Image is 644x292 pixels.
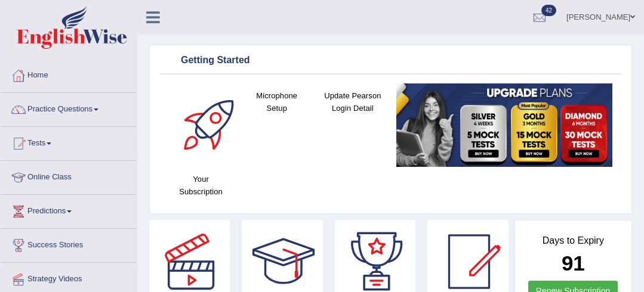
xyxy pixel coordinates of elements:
[321,89,384,114] h4: Update Pearson Login Detail
[169,173,233,198] h4: Your Subscription
[1,229,137,259] a: Success Stories
[528,235,618,246] h4: Days to Expiry
[1,127,137,157] a: Tests
[562,251,585,275] b: 91
[1,195,137,225] a: Predictions
[1,161,137,191] a: Online Class
[163,52,618,70] div: Getting Started
[541,5,556,16] span: 42
[245,89,309,114] h4: Microphone Setup
[396,83,612,167] img: small5.jpg
[1,93,137,123] a: Practice Questions
[1,59,137,89] a: Home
